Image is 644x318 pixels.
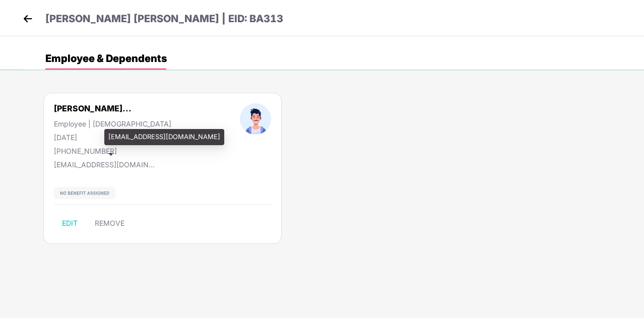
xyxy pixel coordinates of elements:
[54,119,171,128] div: Employee | [DEMOGRAPHIC_DATA]
[54,187,115,199] img: svg+xml;base64,PHN2ZyB4bWxucz0iaHR0cDovL3d3dy53My5vcmcvMjAwMC9zdmciIHdpZHRoPSIxMjIiIGhlaWdodD0iMj...
[87,215,133,231] button: REMOVE
[20,11,35,26] img: back
[54,133,171,142] div: [DATE]
[54,215,86,231] button: EDIT
[54,147,171,155] div: [PHONE_NUMBER]
[45,53,167,63] div: Employee & Dependents
[95,219,124,227] span: REMOVE
[45,11,283,27] p: [PERSON_NAME] [PERSON_NAME] | EID: BA313
[54,103,132,113] div: [PERSON_NAME]...
[54,160,155,169] div: [EMAIL_ADDRESS][DOMAIN_NAME]
[104,129,224,145] div: [EMAIL_ADDRESS][DOMAIN_NAME]
[240,103,271,135] img: profileImage
[62,219,78,227] span: EDIT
